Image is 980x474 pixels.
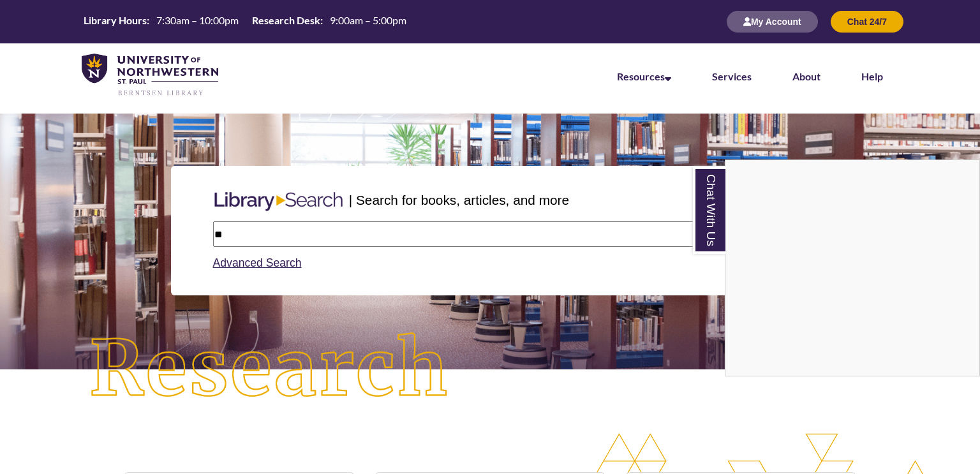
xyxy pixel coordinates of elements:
iframe: Chat Widget [725,160,979,376]
a: About [792,70,820,82]
div: Chat With Us [725,159,980,376]
img: UNWSP Library Logo [82,54,218,97]
a: Help [861,70,883,82]
a: Resources [617,70,671,82]
a: Services [712,70,752,82]
a: Chat With Us [693,167,725,254]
